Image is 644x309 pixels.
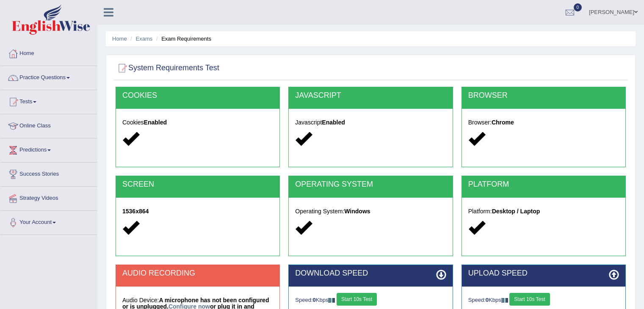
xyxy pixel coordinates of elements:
[468,180,619,189] h2: PLATFORM
[0,42,97,63] a: Home
[144,119,167,126] strong: Enabled
[492,119,514,126] strong: Chrome
[0,163,97,184] a: Success Stories
[501,298,508,303] img: ajax-loader-fb-connection.gif
[574,3,582,11] span: 0
[122,208,149,215] strong: 1536x864
[295,208,446,215] h5: Operating System:
[122,180,273,189] h2: SCREEN
[136,36,153,42] a: Exams
[0,66,97,87] a: Practice Questions
[112,36,127,42] a: Home
[116,62,219,74] h2: System Requirements Test
[509,293,550,306] button: Start 10s Test
[122,119,273,126] h5: Cookies
[295,180,446,189] h2: OPERATING SYSTEM
[0,187,97,208] a: Strategy Videos
[0,138,97,160] a: Predictions
[468,269,619,278] h2: UPLOAD SPEED
[492,208,540,215] strong: Desktop / Laptop
[295,293,446,308] div: Speed: Kbps
[468,91,619,100] h2: BROWSER
[154,35,211,43] li: Exam Requirements
[486,297,489,303] strong: 0
[295,269,446,278] h2: DOWNLOAD SPEED
[122,91,273,100] h2: COOKIES
[313,297,316,303] strong: 0
[468,119,619,126] h5: Browser:
[0,90,97,111] a: Tests
[122,269,273,278] h2: AUDIO RECORDING
[328,298,335,303] img: ajax-loader-fb-connection.gif
[295,119,446,126] h5: Javascript
[0,114,97,135] a: Online Class
[468,208,619,215] h5: Platform:
[322,119,345,126] strong: Enabled
[344,208,370,215] strong: Windows
[468,293,619,308] div: Speed: Kbps
[337,293,377,306] button: Start 10s Test
[0,211,97,232] a: Your Account
[295,91,446,100] h2: JAVASCRIPT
